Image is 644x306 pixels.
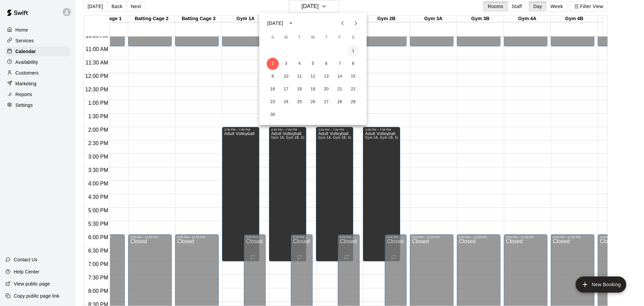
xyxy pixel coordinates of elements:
button: 9 [267,71,279,83]
button: 25 [293,96,306,108]
span: Saturday [347,31,359,44]
button: 23 [267,96,279,108]
button: 26 [307,96,319,108]
button: Previous month [336,16,349,30]
button: 28 [334,96,346,108]
button: 13 [320,71,332,83]
button: 12 [307,71,319,83]
button: 10 [280,71,292,83]
div: [DATE] [267,20,283,27]
button: 18 [293,83,306,95]
button: 4 [293,58,306,70]
span: Sunday [267,31,279,44]
button: 16 [267,83,279,95]
button: 6 [320,58,332,70]
span: Monday [280,31,292,44]
button: 24 [280,96,292,108]
button: calendar view is open, switch to year view [285,17,297,29]
button: 14 [334,71,346,83]
span: Wednesday [307,31,319,44]
button: 29 [347,96,359,108]
button: 19 [307,83,319,95]
button: 7 [334,58,346,70]
button: 30 [267,109,279,121]
button: 11 [293,71,306,83]
button: 27 [320,96,332,108]
button: 1 [347,45,359,57]
button: 20 [320,83,332,95]
button: 5 [307,58,319,70]
button: 3 [280,58,292,70]
button: 22 [347,83,359,95]
button: 15 [347,71,359,83]
button: 17 [280,83,292,95]
span: Tuesday [293,31,306,44]
button: 2 [267,58,279,70]
span: Friday [334,31,346,44]
span: Thursday [320,31,332,44]
button: 8 [347,58,359,70]
button: Next month [349,16,363,30]
button: 21 [334,83,346,95]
